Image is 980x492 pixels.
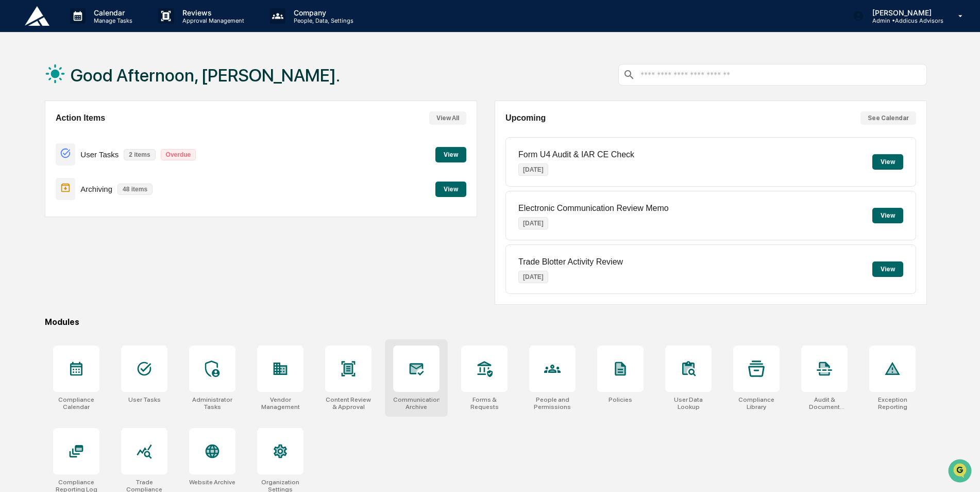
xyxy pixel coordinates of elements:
[124,149,155,160] p: 2 items
[128,396,161,403] div: User Tasks
[529,396,576,411] div: People and Permissions
[518,257,623,267] p: Trade Blotter Activity Review
[71,126,132,144] a: 🗄️Attestations
[435,184,466,193] a: View
[518,217,548,229] p: [DATE]
[6,145,69,164] a: 🔎Data Lookup
[518,150,634,159] p: Form U4 Audit & IAR CE Check
[189,396,235,411] div: Administrator Tasks
[10,79,29,97] img: 1746055101610-c473b297-6a78-478c-a979-82029cc54cd1
[461,396,508,411] div: Forms & Requests
[161,149,196,160] p: Overdue
[429,111,466,125] button: View All
[73,174,125,183] a: Powered byPylon
[872,261,903,277] button: View
[872,208,903,223] button: View
[435,149,466,159] a: View
[435,182,466,197] button: View
[10,131,19,139] div: 🖐️
[117,184,153,195] p: 48 items
[85,130,128,140] span: Attestations
[505,113,546,123] h2: Upcoming
[869,396,916,411] div: Exception Reporting
[80,185,112,193] p: Archiving
[35,79,169,89] div: Start new chat
[174,17,249,24] p: Approval Management
[801,396,848,411] div: Audit & Document Logs
[872,154,903,170] button: View
[71,65,340,86] h1: Good Afternoon, [PERSON_NAME].
[86,8,138,17] p: Calendar
[325,396,371,411] div: Content Review & Approval
[174,8,249,17] p: Reviews
[864,17,943,24] p: Admin • Addicus Advisors
[21,150,65,160] span: Data Lookup
[189,479,235,486] div: Website Archive
[10,22,188,38] p: How can we help?
[393,396,440,411] div: Communications Archive
[75,131,83,139] div: 🗄️
[864,8,943,17] p: [PERSON_NAME]
[285,8,359,17] p: Company
[56,113,105,123] h2: Action Items
[86,17,138,24] p: Manage Tasks
[6,126,71,144] a: 🖐️Preclearance
[35,89,130,97] div: We're available if you need us!
[103,175,125,183] span: Pylon
[45,317,927,327] div: Modules
[609,396,632,403] div: Policies
[435,147,466,162] button: View
[21,130,66,140] span: Preclearance
[257,396,303,411] div: Vendor Management
[518,204,669,213] p: Electronic Communication Review Memo
[25,6,49,26] img: logo
[518,163,548,176] p: [DATE]
[175,82,188,94] button: Start new chat
[518,271,548,283] p: [DATE]
[665,396,712,411] div: User Data Lookup
[733,396,780,411] div: Compliance Library
[10,151,19,159] div: 🔎
[947,458,975,486] iframe: Open customer support
[80,150,119,159] p: User Tasks
[53,396,99,411] div: Compliance Calendar
[860,111,916,125] button: See Calendar
[285,17,359,24] p: People, Data, Settings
